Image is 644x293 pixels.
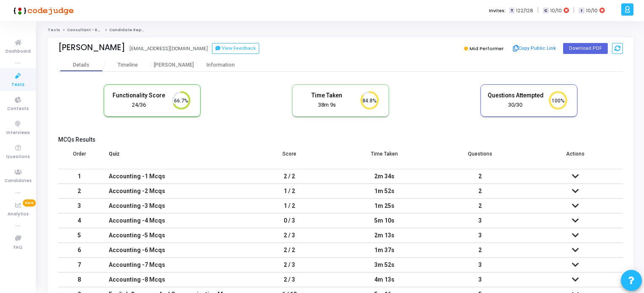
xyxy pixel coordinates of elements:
[470,45,504,52] span: Mid Performer
[6,153,30,161] span: Questions
[6,129,30,137] span: Interviews
[241,272,337,287] td: 2 / 3
[100,145,241,169] th: Quiz
[129,45,208,52] div: [EMAIL_ADDRESS][DOMAIN_NAME]
[550,7,562,14] span: 10/10
[8,211,29,218] span: Analytics
[586,7,598,14] span: 10/10
[58,228,100,243] td: 5
[432,228,528,243] td: 3
[58,199,100,213] td: 3
[109,258,233,272] div: Accounting -7 Mcqs
[58,184,100,199] td: 2
[432,184,528,199] td: 2
[563,43,608,54] button: Download PDF
[58,258,100,272] td: 7
[58,136,623,143] h5: MCQs Results
[110,92,167,99] h5: Functionality Score
[109,199,233,213] div: Accounting -3 Mcqs
[543,8,548,14] span: C
[48,27,60,32] a: Tests
[5,48,31,55] span: Dashboard
[337,145,432,169] th: Time Taken
[58,213,100,228] td: 4
[345,214,424,228] div: 5m 10s
[537,6,539,15] span: |
[67,27,116,32] a: Consultant - Reporting
[487,101,544,109] div: 30/30
[109,27,148,32] span: Candidate Report
[345,273,424,287] div: 4m 13s
[579,8,584,14] span: I
[432,272,528,287] td: 3
[241,169,337,184] td: 2 / 2
[58,169,100,184] td: 1
[299,101,355,109] div: 38m 9s
[509,8,515,14] span: T
[432,199,528,213] td: 2
[241,258,337,272] td: 2 / 3
[212,43,259,54] button: View Feedback
[109,184,233,198] div: Accounting -2 Mcqs
[5,177,32,185] span: Candidates
[58,145,100,169] th: Order
[7,105,29,113] span: Contests
[241,199,337,213] td: 1 / 2
[241,213,337,228] td: 0 / 3
[109,214,233,228] div: Accounting -4 Mcqs
[345,258,424,272] div: 3m 52s
[58,243,100,258] td: 6
[241,243,337,258] td: 2 / 2
[13,244,22,251] span: FAQ
[573,6,574,15] span: |
[110,101,167,109] div: 24/36
[73,62,89,68] div: Details
[345,243,424,257] div: 1m 37s
[432,169,528,184] td: 2
[432,258,528,272] td: 3
[345,169,424,183] div: 2m 34s
[516,7,533,14] span: 122/128
[241,184,337,199] td: 1 / 2
[241,145,337,169] th: Score
[109,169,233,183] div: Accounting -1 Mcqs
[48,27,633,33] nav: breadcrumb
[432,145,528,169] th: Questions
[489,7,506,14] label: Invites:
[197,62,244,68] div: Information
[23,199,36,207] span: New
[118,62,138,68] div: Timeline
[151,62,197,68] div: [PERSON_NAME]
[528,145,623,169] th: Actions
[345,184,424,198] div: 1m 52s
[345,228,424,242] div: 2m 13s
[241,228,337,243] td: 2 / 3
[299,92,355,99] h5: Time Taken
[432,213,528,228] td: 3
[510,42,559,55] button: Copy Public Link
[58,43,125,52] div: [PERSON_NAME]
[109,243,233,257] div: Accounting -6 Mcqs
[432,243,528,258] td: 2
[11,81,24,89] span: Tests
[58,272,100,287] td: 8
[487,92,544,99] h5: Questions Attempted
[109,228,233,242] div: Accounting -5 Mcqs
[109,273,233,287] div: Accounting -8 Mcqs
[345,199,424,213] div: 1m 25s
[11,2,74,19] img: logo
